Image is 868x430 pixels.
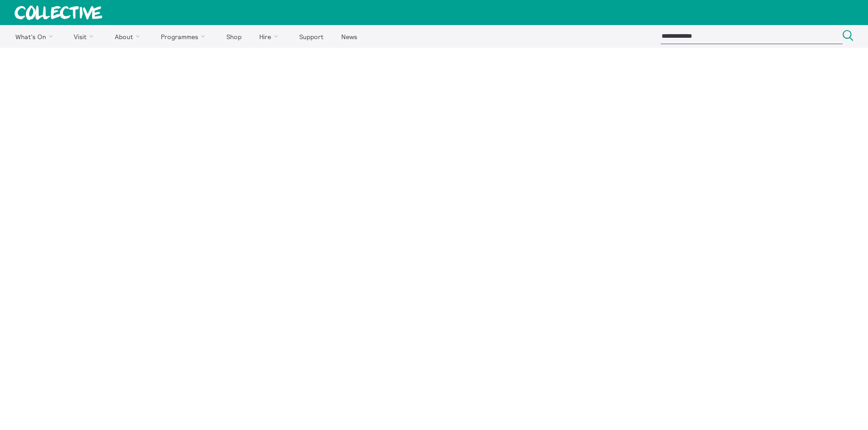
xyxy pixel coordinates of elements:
[66,25,105,48] a: Visit
[252,25,290,48] a: Hire
[107,25,151,48] a: About
[218,25,249,48] a: Shop
[333,25,365,48] a: News
[291,25,331,48] a: Support
[7,25,64,48] a: What's On
[153,25,217,48] a: Programmes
